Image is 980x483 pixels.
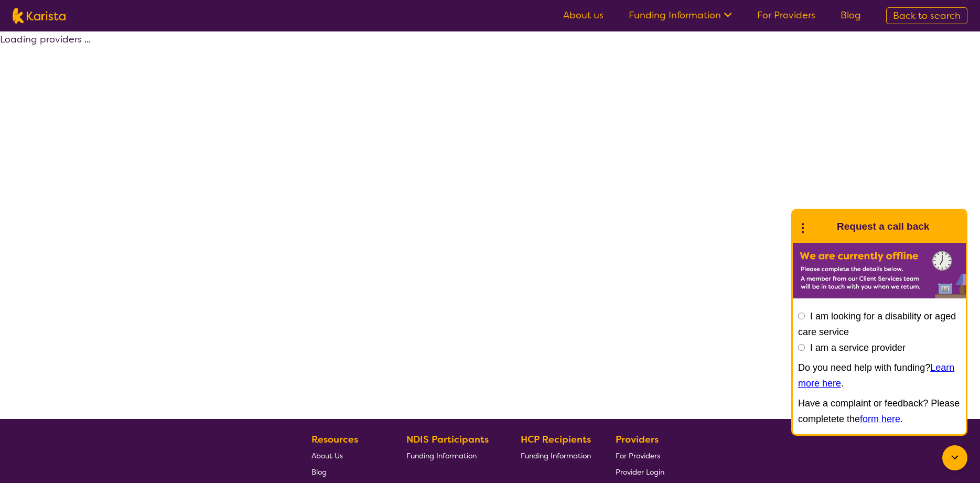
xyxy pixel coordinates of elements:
a: Funding Information [629,9,732,22]
a: Blog [841,9,861,22]
span: For Providers [616,451,660,460]
span: Provider Login [616,467,664,477]
span: About Us [311,451,343,460]
span: Funding Information [406,451,477,460]
span: Funding Information [521,451,591,460]
a: Blog [311,464,382,480]
img: Karista offline chat form to request call back [793,243,966,298]
img: Karista [810,216,831,237]
span: Blog [311,467,327,477]
b: HCP Recipients [521,433,591,446]
h1: Request a call back [837,219,929,234]
p: Have a complaint or feedback? Please completete the . [798,395,961,427]
p: Do you need help with funding? . [798,360,961,391]
img: Karista logo [13,8,66,24]
a: Back to search [886,7,967,24]
b: Providers [616,433,659,446]
b: Resources [311,433,358,446]
a: About Us [311,447,382,464]
label: I am looking for a disability or aged care service [798,311,956,337]
a: For Providers [757,9,815,22]
a: Funding Information [406,447,497,464]
a: Funding Information [521,447,591,464]
a: For Providers [616,447,664,464]
span: Back to search [893,9,961,22]
label: I am a service provider [810,342,906,353]
a: Provider Login [616,464,664,480]
a: About us [563,9,604,22]
a: form here [860,414,900,424]
b: NDIS Participants [406,433,489,446]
